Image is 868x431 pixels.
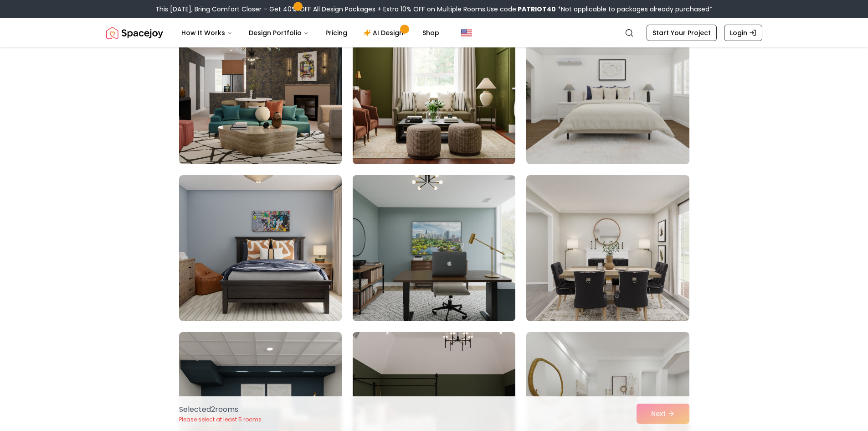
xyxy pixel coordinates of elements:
[174,24,240,42] button: How It Works
[461,27,472,38] img: United States
[556,5,713,14] span: *Not applicable to packages already purchased*
[174,24,447,42] nav: Main
[106,24,163,42] img: Spacejoy Logo
[349,171,519,325] img: Room room-71
[526,175,689,321] img: Room room-72
[356,24,413,42] a: AI Design
[318,24,354,42] a: Pricing
[487,5,556,14] span: Use code:
[155,5,713,14] div: This [DATE], Bring Comfort Closer – Get 40% OFF All Design Packages + Extra 10% OFF on Multiple R...
[179,18,342,164] img: Room room-67
[106,18,762,47] nav: Global
[353,18,515,164] img: Room room-68
[179,404,262,415] p: Selected 2 room s
[179,175,342,321] img: Room room-70
[106,24,163,42] a: Spacejoy
[724,25,762,41] a: Login
[526,18,689,164] img: Room room-69
[647,25,717,41] a: Start Your Project
[179,416,262,423] p: Please select at least 5 rooms
[415,24,447,42] a: Shop
[518,5,556,14] b: PATRIOT40
[241,24,316,42] button: Design Portfolio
